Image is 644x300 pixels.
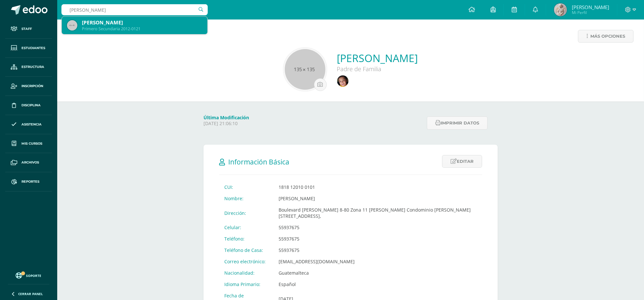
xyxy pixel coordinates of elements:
a: Estructura [5,58,52,77]
td: Nombre: [219,193,273,204]
img: 458f629ba0d755631089463281b65cb1.png [337,75,348,87]
td: Celular: [219,222,273,233]
span: Soporte [26,273,42,278]
div: Padre de Familia [337,65,418,73]
a: Inscripción [5,77,52,96]
input: Busca un usuario... [61,4,208,15]
h4: Última Modificación [204,114,423,121]
a: Estudiantes [5,39,52,58]
td: 1818 12010 0101 [273,181,482,193]
img: 135x135 [285,49,325,90]
img: 0721312b14301b3cebe5de6252ad211a.png [554,3,567,16]
a: Reportes [5,172,52,191]
div: [PERSON_NAME] [82,19,202,26]
span: Información Básica [228,157,289,166]
td: Correo electrónico: [219,256,273,267]
a: Soporte [8,271,49,280]
button: Imprimir datos [427,116,488,130]
td: [PERSON_NAME] [273,193,482,204]
a: Mis cursos [5,134,52,153]
span: Estudiantes [21,46,45,51]
a: Staff [5,20,52,39]
p: [DATE] 21:06:10 [204,121,423,126]
a: Editar [442,155,482,168]
td: CUI: [219,181,273,193]
td: Guatemalteca [273,267,482,279]
a: [PERSON_NAME] [337,51,418,65]
span: Asistencia [21,122,42,127]
span: Cerrar panel [18,292,43,296]
div: Primero Secundaria 2012-0121 [82,26,202,32]
span: Mis cursos [21,141,42,146]
span: Más opciones [590,30,625,42]
td: Teléfono: [219,233,273,244]
td: Boulevard [PERSON_NAME] 8-80 Zona 11 [PERSON_NAME] Condominio [PERSON_NAME][STREET_ADDRESS], [273,204,482,222]
td: Teléfono de Casa: [219,244,273,256]
span: Estructura [21,64,44,70]
span: Archivos [21,160,39,165]
span: Inscripción [21,84,43,89]
a: Más opciones [578,30,634,43]
img: 45x45 [67,20,77,31]
span: Staff [21,26,32,32]
td: 55937675 [273,222,482,233]
td: Nacionalidad: [219,267,273,279]
td: 55937675 [273,233,482,244]
span: Reportes [21,179,39,184]
td: Dirección: [219,204,273,222]
td: [EMAIL_ADDRESS][DOMAIN_NAME] [273,256,482,267]
td: Idioma Primario: [219,279,273,290]
span: Disciplina [21,103,41,108]
a: Disciplina [5,96,52,115]
td: Español [273,279,482,290]
a: Archivos [5,153,52,172]
span: [PERSON_NAME] [572,4,609,10]
span: Mi Perfil [572,10,609,15]
td: 55937675 [273,244,482,256]
a: Asistencia [5,115,52,134]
